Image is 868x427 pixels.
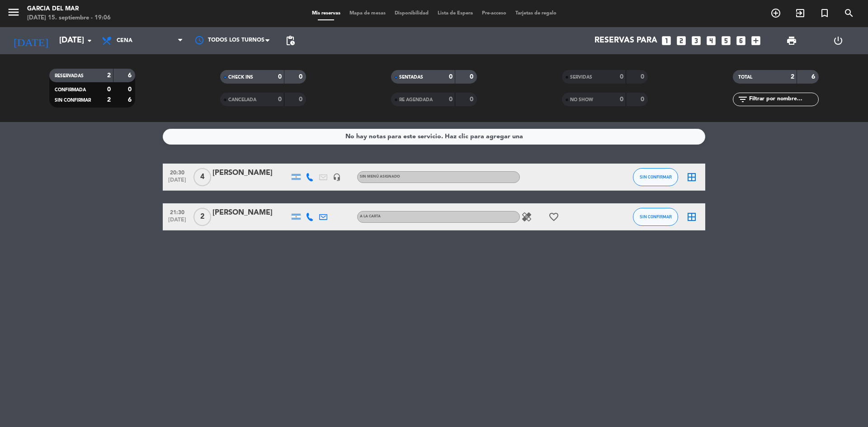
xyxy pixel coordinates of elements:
strong: 2 [791,74,794,80]
i: favorite_border [548,211,559,222]
i: border_all [686,172,697,183]
strong: 0 [449,96,453,103]
span: Mis reservas [307,11,345,16]
span: CONFIRMADA [55,88,86,92]
span: SIN CONFIRMAR [55,98,91,103]
span: RESERVADAS [55,74,84,78]
span: Lista de Espera [433,11,477,16]
span: Reservas para [594,36,657,45]
strong: 0 [620,96,623,103]
div: [DATE] 15. septiembre - 19:06 [27,14,111,23]
strong: 0 [620,74,623,80]
span: RE AGENDADA [399,98,433,102]
div: [PERSON_NAME] [212,167,289,179]
strong: 6 [128,97,133,103]
span: Sin menú asignado [360,175,400,178]
i: turned_in_not [819,8,830,19]
span: SERVIDAS [570,75,592,80]
i: looks_5 [720,35,732,47]
input: Filtrar por nombre... [748,94,818,104]
i: search [844,8,854,19]
i: menu [7,5,20,19]
strong: 0 [449,74,453,80]
div: No hay notas para este servicio. Haz clic para agregar una [345,131,523,142]
strong: 0 [299,96,304,103]
span: TOTAL [738,75,752,80]
button: SIN CONFIRMAR [633,168,678,186]
i: looks_3 [690,35,702,47]
span: Tarjetas de regalo [511,11,561,16]
i: looks_two [675,35,687,47]
span: SIN CONFIRMAR [640,214,672,219]
span: Disponibilidad [390,11,433,16]
strong: 0 [278,96,282,103]
span: 2 [193,208,211,226]
strong: 2 [107,72,111,79]
i: add_box [750,35,762,47]
button: menu [7,5,20,22]
span: 4 [193,168,211,186]
i: [DATE] [7,31,55,51]
i: border_all [686,211,697,222]
span: CHECK INS [228,75,253,80]
i: add_circle_outline [770,8,781,19]
strong: 2 [107,97,111,103]
strong: 0 [299,74,304,80]
span: Cena [117,38,132,44]
i: filter_list [737,94,748,105]
strong: 0 [128,86,133,93]
span: 20:30 [166,167,189,177]
strong: 0 [641,74,646,80]
i: arrow_drop_down [84,35,95,46]
strong: 0 [278,74,282,80]
span: CANCELADA [228,98,256,102]
div: [PERSON_NAME] [212,207,289,219]
span: SENTADAS [399,75,423,80]
strong: 0 [107,86,111,93]
div: LOG OUT [815,27,861,54]
span: 21:30 [166,206,189,217]
i: looks_4 [705,35,717,47]
span: Pre-acceso [477,11,511,16]
div: Garcia del Mar [27,5,111,14]
i: looks_6 [735,35,747,47]
span: [DATE] [166,177,189,188]
i: headset_mic [333,173,341,181]
strong: 0 [470,74,475,80]
strong: 0 [641,96,646,103]
span: NO SHOW [570,98,593,102]
button: SIN CONFIRMAR [633,208,678,226]
span: A LA CARTA [360,215,381,218]
i: looks_one [660,35,672,47]
strong: 6 [811,74,817,80]
span: [DATE] [166,217,189,227]
span: SIN CONFIRMAR [640,174,672,179]
span: pending_actions [285,35,296,46]
i: power_settings_new [833,35,844,46]
strong: 6 [128,72,133,79]
i: exit_to_app [795,8,806,19]
span: print [786,35,797,46]
strong: 0 [470,96,475,103]
i: healing [521,211,532,222]
span: Mapa de mesas [345,11,390,16]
